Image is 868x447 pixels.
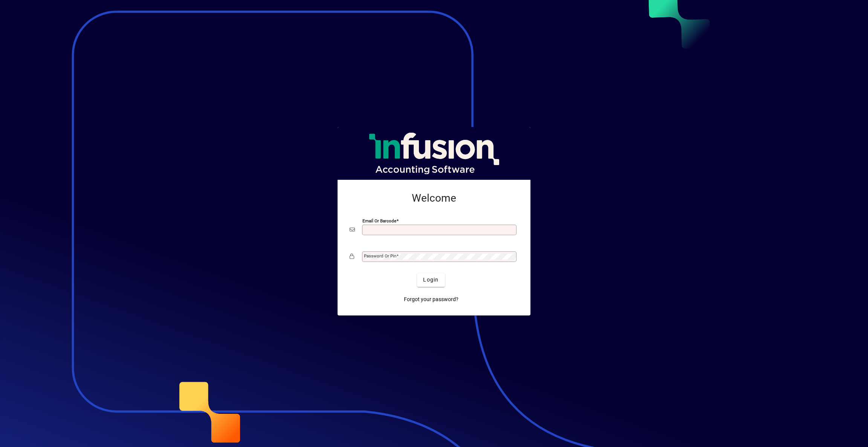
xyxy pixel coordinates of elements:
a: Forgot your password? [401,293,462,306]
span: Forgot your password? [404,295,458,303]
span: Login [423,276,439,284]
h2: Welcome [350,192,518,205]
mat-label: Email or Barcode [362,218,396,223]
mat-label: Password or Pin [364,253,396,259]
button: Login [417,273,445,287]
